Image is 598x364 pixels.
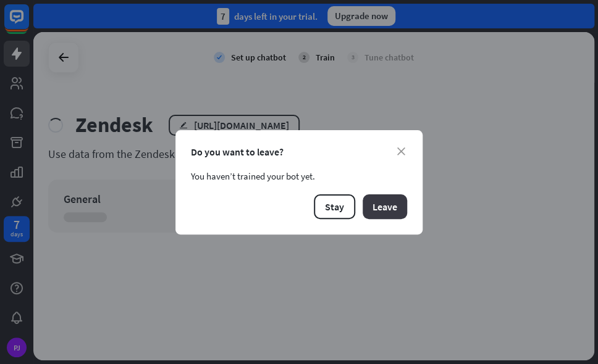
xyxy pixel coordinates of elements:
[314,194,355,219] button: Stay
[191,170,407,182] div: You haven’t trained your bot yet.
[10,5,47,42] button: Open LiveChat chat widget
[191,146,407,158] div: Do you want to leave?
[397,147,405,155] i: close
[363,194,407,219] button: Leave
